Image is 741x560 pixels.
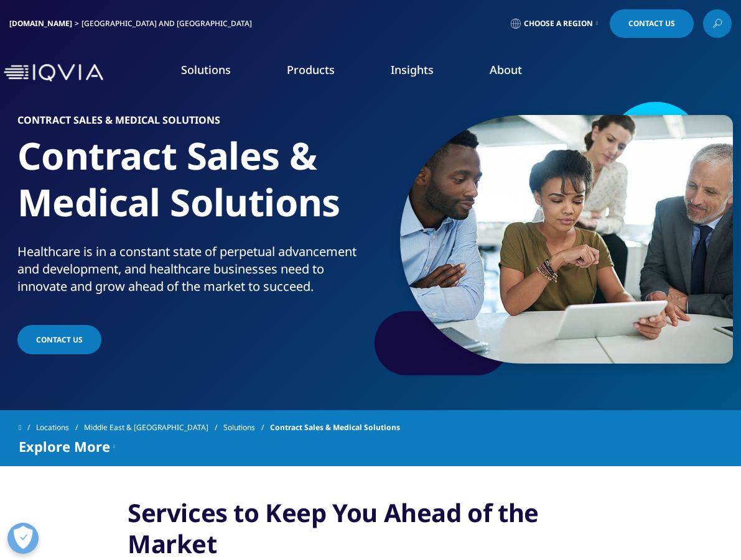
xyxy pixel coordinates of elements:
[9,18,72,29] a: [DOMAIN_NAME]
[17,325,101,354] a: contact us
[4,64,103,82] img: IQVIA Healthcare Information Technology and Pharma Clinical Research Company
[490,62,522,77] a: About
[17,115,366,132] h6: Contract Sales & Medical Solutions
[287,62,335,77] a: Products
[270,416,400,439] span: Contract Sales & Medical Solutions
[391,62,434,77] a: Insights
[82,19,257,29] div: [GEOGRAPHIC_DATA] and [GEOGRAPHIC_DATA]
[36,334,83,345] span: contact us
[223,416,270,439] a: Solutions
[17,132,366,243] h1: Contract Sales & Medical Solutions
[7,523,39,554] button: Open Preferences
[181,62,231,77] a: Solutions
[610,9,694,38] a: Contact Us
[108,44,738,102] nav: Primary
[36,416,84,439] a: Locations
[524,19,593,29] span: Choose a Region
[19,439,110,454] span: Explore More
[17,243,366,303] p: Healthcare is in a constant state of perpetual advancement and development, and healthcare busine...
[628,20,675,27] span: Contact Us
[400,115,733,364] img: 080_meeting-around-tablet.jpg
[84,416,223,439] a: Middle East & [GEOGRAPHIC_DATA]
